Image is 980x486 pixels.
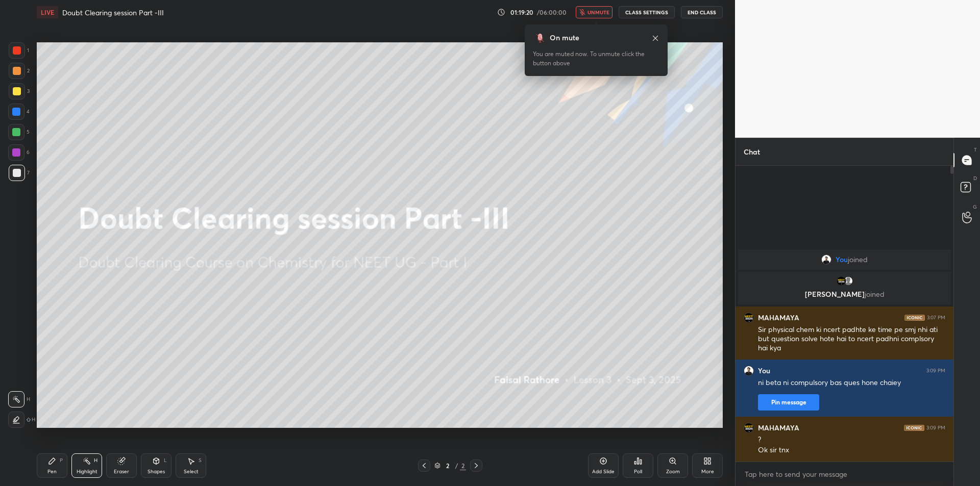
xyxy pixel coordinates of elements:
[8,104,30,120] div: 4
[164,458,167,463] div: L
[550,33,579,43] div: On mute
[821,254,831,265] img: a23c7d1b6cba430992ed97ba714bd577.jpg
[758,366,770,375] h6: You
[758,423,799,432] h6: MAHAMAYA
[37,6,58,18] div: LIVE
[927,315,945,321] div: 3:07 PM
[576,6,612,18] button: unmute
[77,469,97,474] div: Highlight
[758,394,819,411] button: Pin message
[758,445,945,455] div: Ok sir tnx
[666,469,680,474] div: Zoom
[184,469,199,474] div: Select
[926,425,945,431] div: 3:09 PM
[848,255,868,264] span: joined
[9,83,30,99] div: 3
[94,458,97,463] div: H
[460,461,466,470] div: 2
[973,203,977,211] p: G
[114,469,129,474] div: Eraser
[27,397,30,402] p: H
[443,463,453,469] div: 2
[836,255,848,264] span: You
[455,463,458,469] div: /
[8,144,30,161] div: 6
[865,289,885,299] span: joined
[681,6,723,18] button: End Class
[592,469,615,474] div: Add Slide
[974,146,977,154] p: T
[904,315,925,321] img: iconic-dark.1390631f.png
[62,8,164,17] h4: Doubt Clearing session Part -III
[199,458,202,463] div: S
[9,63,30,79] div: 2
[926,368,945,374] div: 3:09 PM
[744,313,754,323] img: 344e862e9a6845de9d13563b11f02ec1.jpg
[744,366,754,376] img: a23c7d1b6cba430992ed97ba714bd577.jpg
[758,325,945,353] div: Sir physical chem ki ncert padhte ke time pe smj nhi ati but question solve hote hai to ncert pad...
[148,469,165,474] div: Shapes
[904,425,924,431] img: iconic-dark.1390631f.png
[9,42,29,59] div: 1
[60,458,63,463] div: P
[744,290,945,298] p: [PERSON_NAME]
[9,165,30,181] div: 7
[27,418,31,422] img: shiftIcon.72a6c929.svg
[758,378,945,388] div: ni beta ni compulsory bas ques hone chaiey
[836,276,846,286] img: 344e862e9a6845de9d13563b11f02ec1.jpg
[843,276,853,286] img: default.png
[758,313,799,322] h6: MAHAMAYA
[736,138,768,165] p: Chat
[47,469,57,474] div: Pen
[744,423,754,433] img: 344e862e9a6845de9d13563b11f02ec1.jpg
[634,469,642,474] div: Poll
[8,124,30,140] div: 5
[701,469,714,474] div: More
[758,435,945,445] div: ?
[619,6,675,18] button: CLASS SETTINGS
[533,49,659,68] div: You are muted now. To unmute click the button above
[973,174,977,182] p: D
[587,9,609,16] span: unmute
[32,417,35,422] p: H
[736,247,953,462] div: grid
